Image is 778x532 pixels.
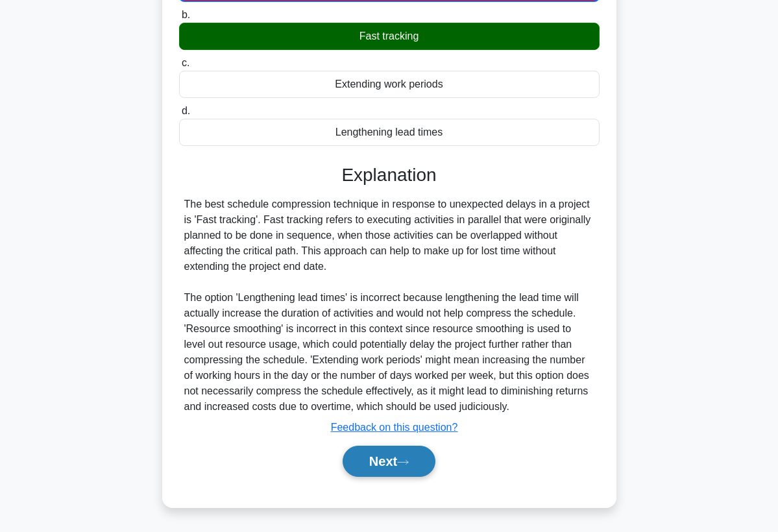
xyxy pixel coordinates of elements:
div: Fast tracking [179,23,600,50]
div: Extending work periods [179,71,600,98]
h3: Explanation [187,164,592,186]
span: d. [182,105,190,116]
div: The best schedule compression technique in response to unexpected delays in a project is 'Fast tr... [184,197,594,415]
button: Next [343,446,435,477]
span: b. [182,9,190,20]
a: Feedback on this question? [331,422,458,433]
div: Lengthening lead times [179,119,600,146]
span: c. [182,57,189,68]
